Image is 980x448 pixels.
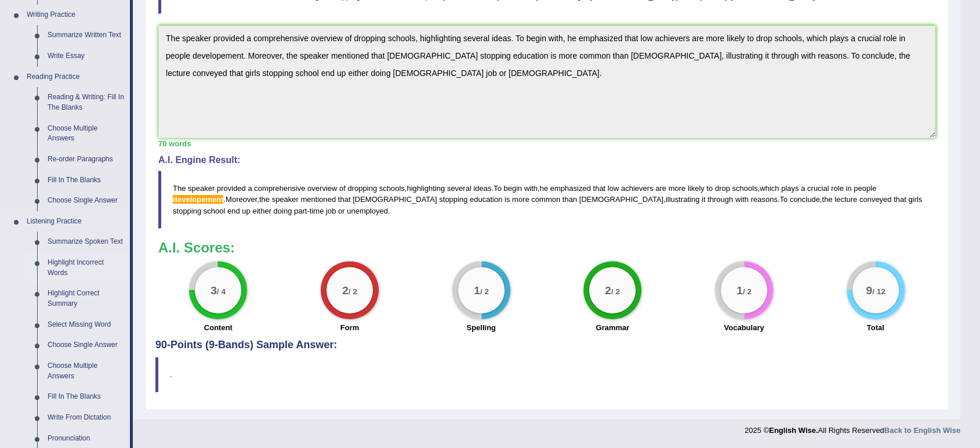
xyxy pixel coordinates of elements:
span: to [706,184,713,193]
span: the [259,195,270,204]
small: / 2 [611,287,620,295]
span: stopping [173,207,201,215]
span: a [248,184,252,193]
label: Vocabulary [724,322,764,333]
span: plays [781,184,798,193]
div: 2025 © All Rights Reserved [745,419,960,436]
span: the [822,195,832,204]
span: in [845,184,851,193]
a: Choose Single Answer [42,190,130,211]
span: Possible spelling mistake found. (did you mean: development) [173,195,223,204]
b: A.I. Scores: [158,240,235,255]
a: Reading Practice [21,67,130,88]
strong: English Wise. [769,426,818,435]
span: a [801,184,805,193]
span: it [702,195,706,204]
span: schools [379,184,405,193]
a: Write From Dictation [42,407,130,428]
a: Fill In The Blanks [42,170,130,191]
span: up [242,207,250,215]
span: education [470,195,502,204]
small: / 2 [349,287,357,295]
span: either [252,207,271,215]
span: that [894,195,906,204]
span: is [504,195,510,204]
a: Writing Practice [21,5,130,26]
span: with [524,184,538,193]
span: girls [908,195,922,204]
span: reasons [750,195,777,204]
span: achievers [621,184,654,193]
div: 70 words [158,138,935,149]
span: unemployed [347,207,388,215]
span: comprehensive [254,184,305,193]
big: 3 [210,284,217,297]
a: Back to English Wise [884,426,960,435]
span: or [338,207,345,215]
span: more [512,195,529,204]
span: part [294,207,307,215]
span: several [447,184,471,193]
span: speaker [272,195,299,204]
a: Write Essay [42,46,130,67]
span: drop [715,184,730,193]
label: Grammar [596,322,629,333]
a: Fill In The Blanks [42,386,130,407]
span: with [735,195,749,204]
big: 9 [866,284,872,297]
a: Summarize Written Text [42,25,130,46]
span: people [854,184,876,193]
span: that [593,184,605,193]
big: 2 [605,284,611,297]
a: Select Missing Word [42,315,130,335]
span: speaker [188,184,215,193]
span: stopping [439,195,467,204]
span: ideas [473,184,491,193]
span: common [531,195,560,204]
span: doing [274,207,292,215]
span: than [562,195,577,204]
span: low [608,184,619,193]
span: [DEMOGRAPHIC_DATA] [353,195,437,204]
span: likely [688,184,705,193]
big: 1 [474,284,480,297]
label: Spelling [466,322,496,333]
span: he [540,184,548,193]
span: school [204,207,226,215]
span: emphasized [550,184,591,193]
a: Choose Single Answer [42,335,130,356]
span: The [173,184,186,193]
a: Reading & Writing: Fill In The Blanks [42,87,130,118]
span: job [326,207,336,215]
span: begin [503,184,522,193]
small: / 12 [872,287,885,295]
span: illustrating [666,195,700,204]
span: conveyed [859,195,892,204]
span: conclude [790,195,820,204]
span: of [339,184,346,193]
span: that [338,195,351,204]
span: To [779,195,787,204]
label: Content [204,322,233,333]
span: provided [217,184,246,193]
small: / 4 [217,287,226,295]
span: role [831,184,844,193]
span: To [493,184,502,193]
a: Highlight Correct Summary [42,283,130,314]
span: dropping [347,184,377,193]
span: time [310,207,324,215]
small: / 2 [743,287,752,295]
blockquote: . [155,357,938,392]
span: more [669,184,686,193]
span: lecture [834,195,857,204]
span: crucial [807,184,829,193]
span: highlighting [406,184,445,193]
a: Summarize Spoken Text [42,232,130,252]
a: Choose Multiple Answers [42,356,130,386]
span: are [655,184,666,193]
a: Choose Multiple Answers [42,118,130,149]
label: Form [340,322,360,333]
span: end [227,207,240,215]
small: / 2 [480,287,488,295]
span: overview [307,184,337,193]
